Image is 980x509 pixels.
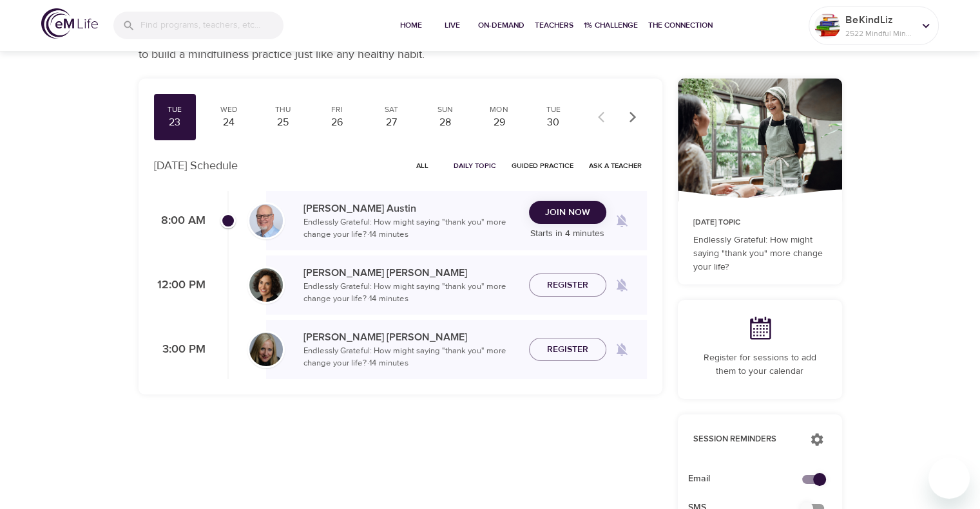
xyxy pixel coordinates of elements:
[213,104,245,115] div: Wed
[529,273,606,297] button: Register
[41,8,98,39] img: logo
[267,104,299,115] div: Thu
[688,472,811,486] span: Email
[303,265,519,281] p: [PERSON_NAME] [PERSON_NAME]
[303,329,519,345] p: [PERSON_NAME] [PERSON_NAME]
[154,157,238,174] p: [DATE] Schedule
[535,19,573,32] span: Teachers
[303,345,519,370] p: Endlessly Grateful: How might saying "thank you" more change your life? · 14 minutes
[693,351,827,378] p: Register for sessions to add them to your calendar
[140,12,283,39] input: Find programs, teachers, etc...
[213,115,245,130] div: 24
[648,19,713,32] span: The Connection
[506,156,579,176] button: Guided Practice
[584,156,647,176] button: Ask a Teacher
[154,212,206,230] p: 8:00 AM
[814,13,840,39] img: Remy Sharp
[454,160,496,172] span: Daily Topic
[512,160,573,172] span: Guided Practice
[537,104,570,115] div: Tue
[303,281,519,306] p: Endlessly Grateful: How might saying "thank you" more change your life? · 14 minutes
[249,268,283,302] img: Ninette_Hupp-min.jpg
[437,19,468,32] span: Live
[693,433,797,446] p: Session Reminders
[529,201,606,225] button: Join Now
[483,115,515,130] div: 29
[249,333,283,366] img: Diane_Renz-min.jpg
[693,217,827,228] p: [DATE] Topic
[321,104,353,115] div: Fri
[529,338,606,362] button: Register
[606,270,637,301] span: Remind me when a class goes live every Tuesday at 12:00 PM
[845,28,914,39] p: 2522 Mindful Minutes
[448,156,501,176] button: Daily Topic
[547,342,588,358] span: Register
[402,156,443,176] button: All
[845,12,914,28] p: BeKindLiz
[589,160,642,172] span: Ask a Teacher
[429,115,461,130] div: 28
[303,216,519,241] p: Endlessly Grateful: How might saying "thank you" more change your life? · 14 minutes
[249,204,283,237] img: Jim_Austin_Headshot_min.jpg
[547,277,588,293] span: Register
[396,19,427,32] span: Home
[375,104,407,115] div: Sat
[154,341,206,358] p: 3:00 PM
[159,104,191,115] div: Tue
[267,115,299,130] div: 25
[928,458,970,499] iframe: Button to launch messaging window
[584,19,638,32] span: 1% Challenge
[537,115,570,130] div: 30
[303,201,519,216] p: [PERSON_NAME] Austin
[529,227,606,241] p: Starts in 4 minutes
[545,205,590,221] span: Join Now
[483,104,515,115] div: Mon
[159,115,191,130] div: 23
[375,115,407,130] div: 27
[693,234,827,274] p: Endlessly Grateful: How might saying "thank you" more change your life?
[429,104,461,115] div: Sun
[478,19,524,32] span: On-Demand
[606,334,637,365] span: Remind me when a class goes live every Tuesday at 3:00 PM
[154,277,206,294] p: 12:00 PM
[407,160,438,172] span: All
[321,115,353,130] div: 26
